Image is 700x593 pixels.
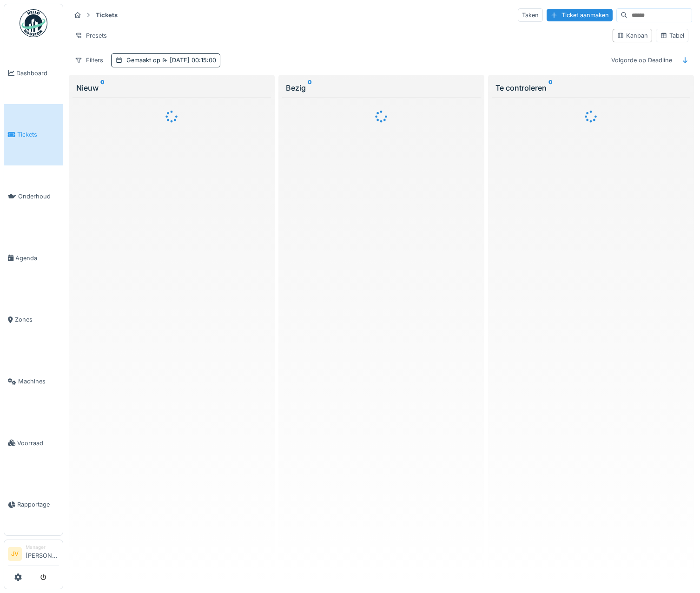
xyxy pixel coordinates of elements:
sup: 0 [308,82,312,93]
strong: Tickets [92,11,121,20]
div: Taken [518,8,543,22]
span: Tickets [17,130,59,139]
sup: 0 [100,82,105,93]
span: Rapportage [17,500,59,509]
a: Zones [4,289,63,351]
div: Manager [26,544,59,551]
span: Onderhoud [18,192,59,201]
div: Presets [71,29,111,42]
div: Volgorde op Deadline [607,53,676,67]
li: [PERSON_NAME] [26,544,59,564]
div: Filters [71,53,107,67]
div: Tabel [660,31,684,40]
span: Voorraad [17,439,59,448]
div: Nieuw [76,82,267,93]
a: Rapportage [4,474,63,536]
a: Voorraad [4,412,63,474]
a: Onderhoud [4,165,63,227]
a: Tickets [4,104,63,166]
sup: 0 [548,82,553,93]
span: Agenda [15,254,59,263]
li: JV [8,547,22,561]
div: Kanban [617,31,648,40]
span: Dashboard [16,69,59,78]
div: Ticket aanmaken [547,9,613,21]
span: Zones [15,315,59,324]
div: Bezig [286,82,477,93]
a: Machines [4,350,63,412]
a: JV Manager[PERSON_NAME] [8,544,59,566]
span: Machines [18,377,59,386]
div: Te controleren [495,82,687,93]
span: [DATE] 00:15:00 [160,57,216,64]
a: Dashboard [4,42,63,104]
img: Badge_color-CXgf-gQk.svg [20,9,47,37]
a: Agenda [4,227,63,289]
div: Gemaakt op [126,56,216,65]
